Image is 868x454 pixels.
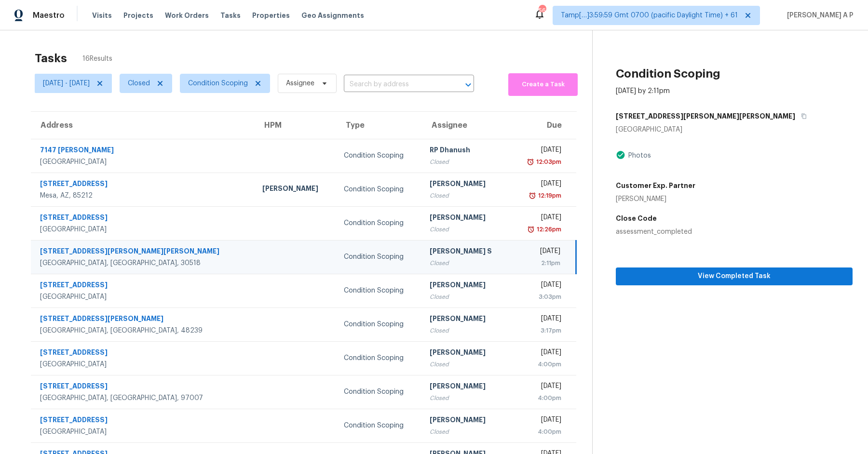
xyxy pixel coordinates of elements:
div: [DATE] [518,179,561,191]
div: Condition Scoping [344,320,414,329]
span: [DATE] - [DATE] [43,79,90,88]
span: Closed [128,79,150,88]
div: [PERSON_NAME] [430,381,503,393]
div: Closed [430,393,503,403]
button: Open [461,78,475,92]
div: [STREET_ADDRESS] [40,381,247,393]
th: Address [31,112,255,139]
div: Closed [430,292,503,302]
span: 16 Results [82,54,112,64]
div: Condition Scoping [344,252,414,262]
span: Projects [123,11,153,20]
div: Closed [430,157,503,167]
div: 3:03pm [518,292,561,302]
div: [PERSON_NAME] [430,280,503,292]
div: Condition Scoping [344,218,414,228]
div: Photos [625,151,651,160]
h5: [STREET_ADDRESS][PERSON_NAME][PERSON_NAME] [616,111,795,121]
span: Tasks [220,12,241,19]
div: [PERSON_NAME] [430,347,503,360]
div: 7147 [PERSON_NAME] [40,145,247,157]
div: [GEOGRAPHIC_DATA] [40,225,247,234]
div: Closed [430,360,503,369]
div: [GEOGRAPHIC_DATA], [GEOGRAPHIC_DATA], 30518 [40,258,247,268]
div: RP Dhanush [430,145,503,157]
span: Create a Task [513,79,573,90]
div: Closed [430,191,503,200]
div: [STREET_ADDRESS] [40,347,247,360]
div: [DATE] [518,213,561,225]
div: [GEOGRAPHIC_DATA], [GEOGRAPHIC_DATA], 97007 [40,393,247,403]
div: 12:26pm [535,225,561,234]
div: [STREET_ADDRESS][PERSON_NAME] [40,314,247,326]
div: [STREET_ADDRESS] [40,213,247,225]
div: Condition Scoping [344,151,414,160]
div: [PERSON_NAME] S [430,246,503,258]
h2: Condition Scoping [616,69,720,79]
div: Condition Scoping [344,185,414,194]
div: [STREET_ADDRESS] [40,179,247,191]
div: [GEOGRAPHIC_DATA] [40,292,247,302]
span: Geo Assignments [301,11,364,20]
th: Type [336,112,422,139]
button: View Completed Task [616,267,853,285]
div: 3:17pm [518,326,561,335]
h2: Tasks [35,53,67,63]
div: [PERSON_NAME] [430,213,503,225]
button: Create a Task [508,73,578,96]
div: [GEOGRAPHIC_DATA] [40,360,247,369]
div: Mesa, AZ, 85212 [40,191,247,200]
div: [DATE] [518,314,561,326]
h5: Customer Exp. Partner [616,181,695,190]
div: [GEOGRAPHIC_DATA], [GEOGRAPHIC_DATA], 48239 [40,326,247,335]
img: Artifact Present Icon [616,150,625,160]
img: Overdue Alarm Icon [529,191,536,200]
span: Work Orders [165,11,209,20]
div: 12:19pm [536,191,561,200]
div: Closed [430,427,503,437]
div: [DATE] by 2:11pm [616,86,670,96]
div: [STREET_ADDRESS] [40,415,247,427]
div: Closed [430,258,503,268]
img: Overdue Alarm Icon [527,157,534,167]
div: [PERSON_NAME] [616,194,695,204]
div: [STREET_ADDRESS] [40,280,247,292]
div: [DATE] [518,145,561,157]
div: 4:00pm [518,360,561,369]
span: Tamp[…]3:59:59 Gmt 0700 (pacific Daylight Time) + 61 [561,11,738,20]
span: View Completed Task [624,270,845,282]
div: Condition Scoping [344,387,414,397]
div: [PERSON_NAME] [430,179,503,191]
div: 2:11pm [518,258,560,268]
div: Condition Scoping [344,421,414,430]
th: Due [511,112,576,139]
input: Search by address [344,77,447,92]
div: [GEOGRAPHIC_DATA] [40,157,247,167]
div: [DATE] [518,347,561,360]
div: [GEOGRAPHIC_DATA] [616,125,853,134]
span: [PERSON_NAME] A P [783,11,854,20]
div: 12:03pm [534,157,561,167]
div: assessment_completed [616,227,853,237]
span: Condition Scoping [188,79,248,88]
h5: Close Code [616,214,853,223]
div: [DATE] [518,280,561,292]
span: Assignee [286,79,314,88]
div: 566 [539,6,545,15]
div: [DATE] [518,381,561,393]
div: Closed [430,225,503,234]
span: Visits [92,11,112,20]
div: 4:00pm [518,427,561,437]
div: [GEOGRAPHIC_DATA] [40,427,247,437]
button: Copy Address [795,107,808,125]
div: [DATE] [518,415,561,427]
span: Maestro [33,11,65,20]
img: Overdue Alarm Icon [527,225,535,234]
div: [DATE] [518,246,560,258]
div: [PERSON_NAME] [262,184,328,196]
th: HPM [255,112,336,139]
span: Properties [252,11,290,20]
div: [PERSON_NAME] [430,415,503,427]
div: [STREET_ADDRESS][PERSON_NAME][PERSON_NAME] [40,246,247,258]
th: Assignee [422,112,511,139]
